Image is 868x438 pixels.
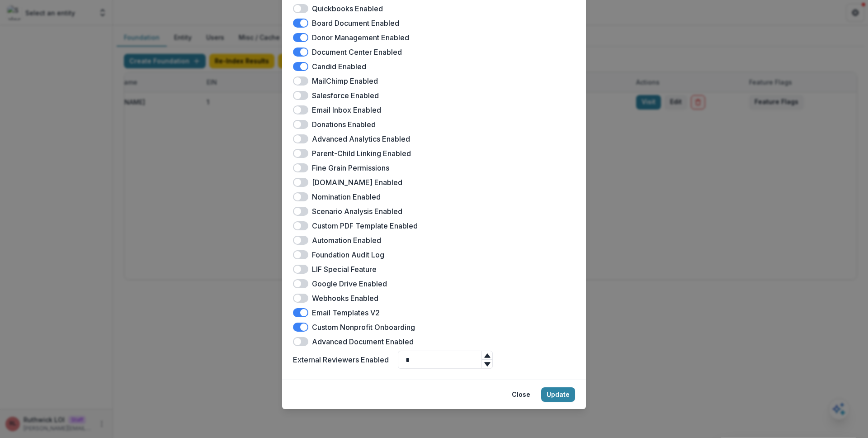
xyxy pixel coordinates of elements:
label: Email Templates V2 [312,307,380,318]
label: Automation Enabled [312,235,381,246]
label: Board Document Enabled [312,18,399,29]
label: Advanced Document Enabled [312,336,414,347]
label: Parent-Child Linking Enabled [312,148,411,159]
label: Custom PDF Template Enabled [312,220,418,231]
button: Update [541,387,575,402]
label: LIF Special Feature [312,264,377,275]
label: Document Center Enabled [312,47,402,57]
label: Foundation Audit Log [312,249,384,260]
label: Quickbooks Enabled [312,3,383,14]
label: Donor Management Enabled [312,32,409,43]
label: Advanced Analytics Enabled [312,133,410,144]
label: Candid Enabled [312,61,366,72]
label: Custom Nonprofit Onboarding [312,322,415,333]
label: Salesforce Enabled [312,90,379,101]
label: Google Drive Enabled [312,278,387,289]
label: Email Inbox Enabled [312,105,381,115]
label: Nomination Enabled [312,191,381,202]
label: External Reviewers Enabled [293,354,389,365]
label: MailChimp Enabled [312,76,378,86]
label: Scenario Analysis Enabled [312,206,402,217]
label: [DOMAIN_NAME] Enabled [312,177,402,188]
label: Donations Enabled [312,119,376,130]
label: Fine Grain Permissions [312,162,389,173]
label: Webhooks Enabled [312,293,378,304]
button: Close [506,387,536,402]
